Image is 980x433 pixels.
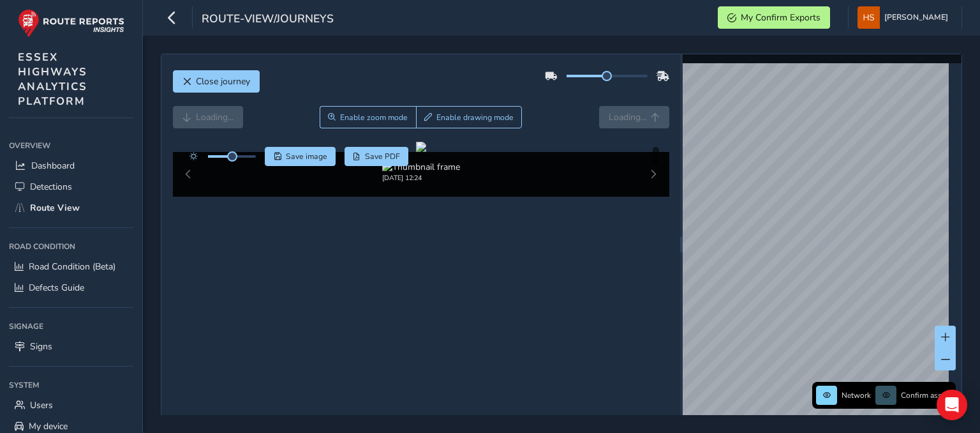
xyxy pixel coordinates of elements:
[340,112,408,123] span: Enable zoom mode
[884,6,948,29] span: [PERSON_NAME]
[30,399,53,411] span: Users
[741,11,820,24] span: My Confirm Exports
[718,6,830,29] button: My Confirm Exports
[30,181,72,193] span: Detections
[9,136,133,155] div: Overview
[29,282,84,294] span: Defects Guide
[365,151,400,162] span: Save PDF
[382,161,460,173] img: Thumbnail frame
[9,336,133,357] a: Signs
[9,155,133,176] a: Dashboard
[9,256,133,277] a: Road Condition (Beta)
[9,317,133,336] div: Signage
[436,112,514,123] span: Enable drawing mode
[9,176,133,197] a: Detections
[857,6,880,29] img: diamond-layout
[196,75,250,87] span: Close journey
[173,70,260,93] button: Close journey
[937,390,967,420] div: Open Intercom Messenger
[320,106,416,128] button: Zoom
[18,50,87,109] span: ESSEX HIGHWAYS ANALYTICS PLATFORM
[9,376,133,395] div: System
[286,151,327,162] span: Save image
[29,420,68,432] span: My device
[9,237,133,256] div: Road Condition
[29,261,115,273] span: Road Condition (Beta)
[9,395,133,416] a: Users
[265,147,336,166] button: Save
[345,147,409,166] button: PDF
[857,6,953,29] button: [PERSON_NAME]
[18,9,124,38] img: rr logo
[31,160,75,172] span: Dashboard
[9,197,133,218] a: Route View
[901,390,952,400] span: Confirm assets
[30,340,52,353] span: Signs
[842,390,871,400] span: Network
[416,106,523,128] button: Draw
[202,11,334,29] span: route-view/journeys
[9,277,133,298] a: Defects Guide
[382,173,460,183] div: [DATE] 12:24
[30,202,80,214] span: Route View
